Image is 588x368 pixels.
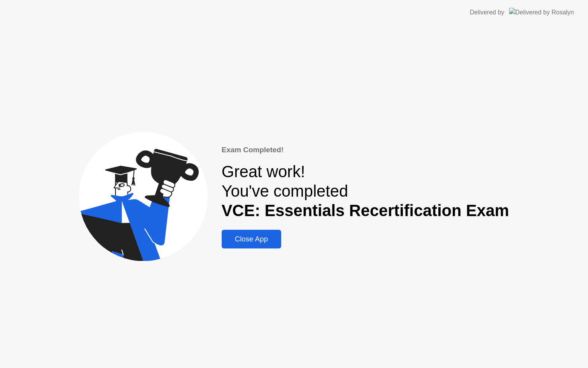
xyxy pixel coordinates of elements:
img: Delivered by Rosalyn [509,8,574,17]
div: Exam Completed! [222,144,509,155]
button: Close App [222,230,281,248]
div: Great work! You've completed [222,162,509,220]
b: VCE: Essentials Recertification Exam [222,201,509,220]
div: Delivered by [470,8,504,17]
div: Close App [224,235,279,243]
